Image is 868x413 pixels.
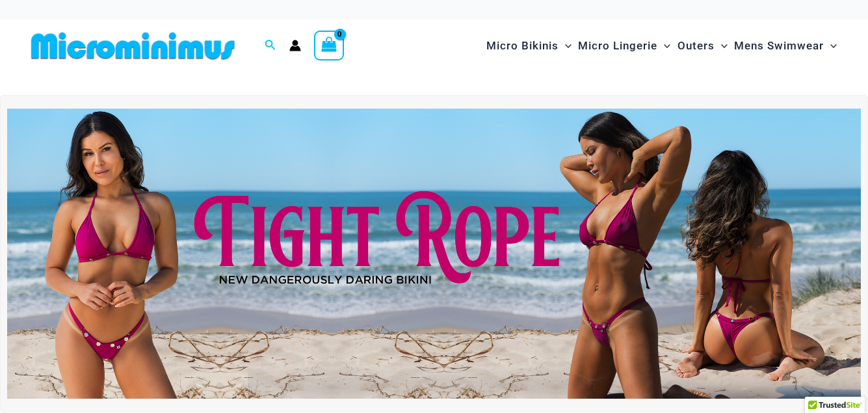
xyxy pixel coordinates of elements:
[559,29,572,62] span: Menu Toggle
[674,26,731,66] a: OutersMenu ToggleMenu Toggle
[486,29,559,62] span: Micro Bikinis
[481,24,842,68] nav: Site Navigation
[26,31,240,60] img: MM SHOP LOGO FLAT
[314,31,344,60] a: View Shopping Cart, empty
[657,29,670,62] span: Menu Toggle
[578,29,657,62] span: Micro Lingerie
[575,26,674,66] a: Micro LingerieMenu ToggleMenu Toggle
[734,29,824,62] span: Mens Swimwear
[677,29,715,62] span: Outers
[824,29,837,62] span: Menu Toggle
[7,109,861,399] img: Tight Rope Pink Bikini
[483,26,575,66] a: Micro BikinisMenu ToggleMenu Toggle
[265,38,276,54] a: Search icon link
[731,26,840,66] a: Mens SwimwearMenu ToggleMenu Toggle
[289,40,301,51] a: Account icon link
[715,29,728,62] span: Menu Toggle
